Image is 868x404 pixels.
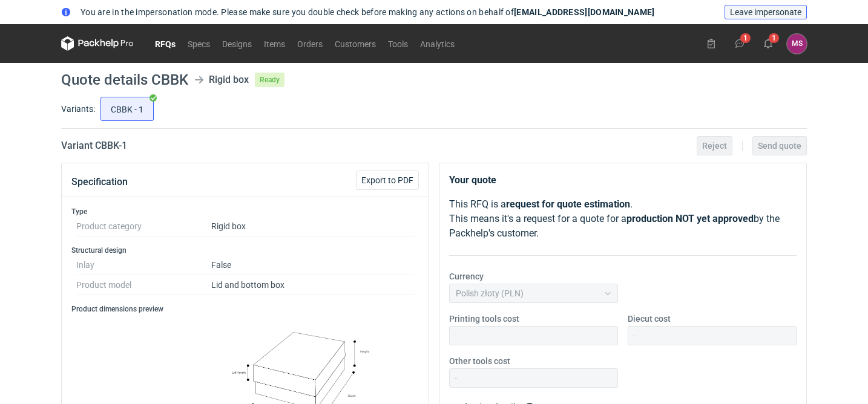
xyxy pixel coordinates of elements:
span: Send quote [758,142,801,150]
a: Orders [291,36,329,51]
button: 1 [730,34,749,53]
strong: production NOT yet approved [626,213,754,224]
button: MS [787,34,807,54]
a: Designs [216,36,258,51]
dd: False [211,255,414,275]
button: Export to PDF [356,171,419,190]
h1: Quote details CBBK [61,73,188,87]
dd: Lid and bottom box [211,275,414,295]
label: Variants: [61,103,95,115]
a: Tools [382,36,414,51]
div: Rigid box [209,73,249,87]
a: Items [258,36,291,51]
strong: request for quote estimation [506,198,630,210]
h2: Variant CBBK - 1 [61,138,127,153]
span: Export to PDF [361,176,413,184]
a: Customers [329,36,382,51]
span: You are in the impersonation mode. Please make sure you double check before making any actions on... [81,6,655,18]
button: Reject [697,136,732,155]
span: Ready [255,73,284,87]
label: Printing tools cost [449,313,519,325]
strong: [EMAIL_ADDRESS][DOMAIN_NAME] [514,7,654,17]
label: Diecut cost [628,313,671,325]
button: 1 [758,34,778,53]
h3: Structural design [71,246,419,255]
p: This RFQ is a . This means it's a request for a quote for a by the Packhelp's customer. [449,197,797,241]
span: Reject [702,142,727,150]
dt: Product category [76,217,211,236]
label: Other tools cost [449,355,510,367]
a: Analytics [414,36,461,51]
dd: Rigid box [211,217,414,236]
button: Leave impersonate [725,5,807,19]
strong: Your quote [449,174,496,186]
h3: Product dimensions preview [71,304,419,314]
button: Specification [71,168,128,197]
label: CBBK - 1 [100,97,154,121]
dt: Product model [76,275,211,295]
a: Specs [182,36,216,51]
span: Leave impersonate [730,8,801,16]
h3: Type [71,207,419,217]
div: Mieszko Stefko [787,34,807,54]
dt: Inlay [76,255,211,275]
svg: Packhelp Pro [61,36,134,51]
label: Currency [449,270,484,282]
button: Send quote [752,136,807,155]
a: RFQs [149,36,182,51]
